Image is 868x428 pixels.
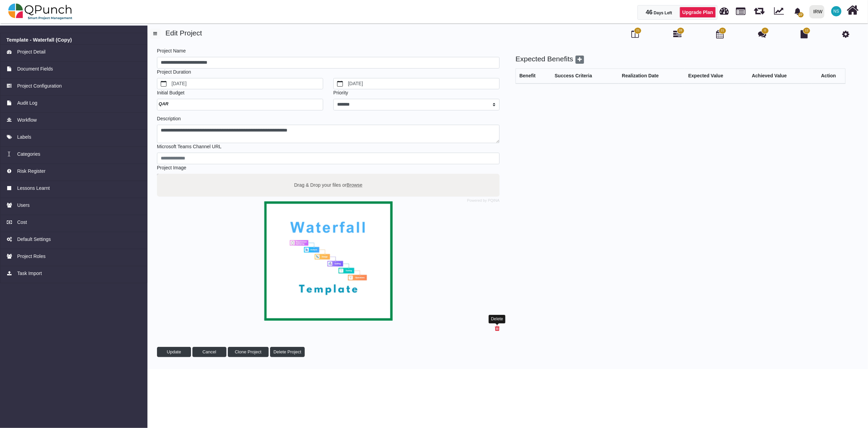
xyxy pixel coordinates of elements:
[202,349,216,354] span: Cancel
[157,78,171,89] button: calendar
[674,33,682,38] a: 28
[273,349,301,354] span: Delete Project
[806,0,827,23] a: IRW
[771,0,790,23] div: Dynamic Report
[798,12,804,17] span: 27
[831,6,841,16] span: Nadeem Sheikh
[270,347,305,357] button: Delete Project
[157,47,186,55] label: Project Name
[347,78,499,89] label: [DATE]
[754,3,764,15] span: Releases
[291,179,365,191] label: Drag & Drop your files or
[192,347,226,357] button: Cancel
[519,72,548,79] div: Benefit
[17,185,50,192] span: Lessons Learnt
[17,168,45,175] span: Risk Register
[17,48,45,56] span: Project Detail
[816,72,842,79] div: Action
[17,219,27,226] span: Cost
[161,81,167,87] svg: calendar
[489,315,505,323] div: Delete
[631,30,639,38] i: Board
[347,182,363,187] span: Browse
[157,143,222,150] label: Microsoft Teams Channel URL
[467,199,500,202] a: Powered by PQINA
[716,30,724,38] i: Calendar
[157,164,186,171] label: Project Image
[334,78,347,89] button: calendar
[834,9,839,13] span: NS
[157,347,191,357] button: Update
[736,4,746,15] span: Projects
[17,134,31,141] span: Labels
[555,72,615,79] div: Success Criteria
[814,6,823,18] div: IRW
[157,201,500,321] img: Paris
[235,349,262,354] span: Clone Project
[679,28,682,33] span: 28
[6,37,141,43] a: Template - Waterfall (Copy)
[758,30,766,38] i: Punch Discussion
[680,7,716,18] a: Upgrade Plan
[17,253,45,260] span: Project Roles
[752,72,808,79] div: Achieved Value
[721,28,724,33] span: 21
[8,1,73,22] img: qpunch-sp.fa6292f.png
[674,30,682,38] i: Gantt
[228,347,269,357] button: Clone Project
[847,4,859,17] i: Home
[157,89,185,96] label: Initial Budget
[17,117,36,124] span: Workflow
[17,100,37,107] span: Audit Log
[622,72,681,79] div: Realization Date
[792,5,804,17] div: Notification
[17,151,40,158] span: Categories
[575,56,584,64] span: Add benefits
[654,11,672,15] span: Days Left
[720,4,729,14] span: Dashboard
[157,68,191,76] label: Project Duration
[17,202,30,209] span: Users
[801,30,808,38] i: Document Library
[516,55,846,64] h4: Expected Benefits
[17,270,42,277] span: Task Import
[827,0,846,22] a: NS
[646,9,652,16] span: 46
[688,72,745,79] div: Expected Value
[805,28,808,33] span: 12
[17,65,53,73] span: Document Fields
[150,29,863,37] h4: Edit Project
[157,115,181,122] label: Description
[167,349,181,354] span: Update
[170,78,323,89] label: [DATE]
[794,8,801,15] svg: bell fill
[636,28,640,33] span: 21
[333,89,348,96] label: Priority
[17,236,51,243] span: Default Settings
[764,28,766,33] span: 0
[337,81,343,87] svg: calendar
[17,82,62,90] span: Project Configuration
[790,0,807,22] a: bell fill27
